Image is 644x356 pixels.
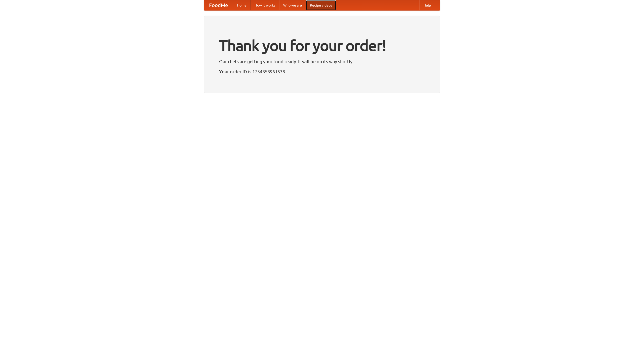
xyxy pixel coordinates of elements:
a: Home [233,0,251,10]
p: Your order ID is 1754858961538. [219,68,425,75]
p: Our chefs are getting your food ready. It will be on its way shortly. [219,58,425,65]
a: Help [419,0,435,10]
h1: Thank you for your order! [219,33,425,58]
a: FoodMe [204,0,233,10]
a: How it works [251,0,279,10]
a: Recipe videos [306,0,336,10]
a: Who we are [279,0,306,10]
